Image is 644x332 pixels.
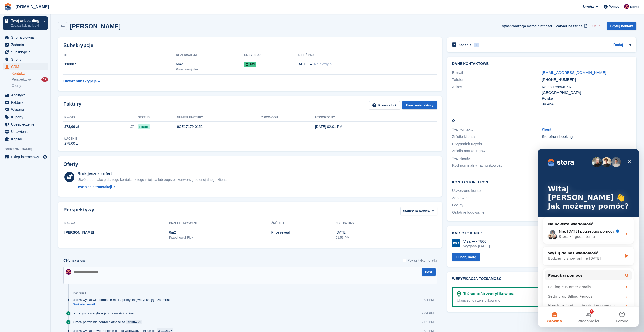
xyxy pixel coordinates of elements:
[452,148,542,154] div: Źródło marketingowe
[3,41,48,48] a: menu
[414,209,430,214] span: To Review
[3,136,48,143] a: menu
[77,184,229,190] a: Tworzenie transakcji
[66,269,71,275] img: Mateusz Kacwin
[12,83,21,88] span: Oferty
[73,291,86,295] div: Dzisiaj
[176,67,244,72] div: Przechowuj Flex
[452,239,460,247] img: logo Visa
[452,195,542,201] div: Zestaw haseł
[77,184,112,190] div: Tworzenie transakcji
[336,235,401,240] div: 01:53 PM
[403,209,414,214] span: Status:
[402,101,437,109] a: Tworzenie faktury
[3,121,48,128] a: menu
[452,231,631,235] h2: Karty płatnicze
[630,4,639,9] span: Konto
[73,311,136,316] div: Pozytywna weryfikacja tożsamości online
[403,258,437,263] label: Pokaż tylko notatki
[3,16,48,30] a: Twój onboarding Zobacz kolejne kroki
[542,90,631,96] div: [GEOGRAPHIC_DATA]
[41,77,48,82] div: 17
[176,51,244,59] th: Rezerwacja
[63,161,78,167] h2: Oferty
[11,153,41,160] span: Sklep internetowy
[452,179,631,184] h2: Konto Storefront
[422,268,436,276] button: Post
[3,106,48,113] a: menu
[474,43,480,47] div: 0
[126,320,143,324] a: 936729
[3,99,48,106] a: menu
[461,291,514,297] div: Tożsamość zweryfikowana
[422,311,434,316] div: 2:04 PM
[73,297,82,302] span: Stora
[138,114,177,122] th: Status
[169,235,271,240] div: Przechowuj Flex
[63,62,176,67] div: 110807
[77,171,229,177] div: Brak jeszcze ofert
[12,83,48,88] a: Oferty
[271,219,335,227] th: Źródło
[11,136,41,143] span: Kapitał
[457,298,627,303] div: Ukończono i zweryfikowano.
[63,207,94,216] h2: Perspektywy
[11,99,41,106] span: Faktury
[400,207,437,215] button: Status: To Review
[458,43,472,47] h2: Zadania
[244,62,256,67] span: 103
[11,41,41,48] span: Zadania
[63,114,138,122] th: Kwota
[463,239,490,244] div: Visa •••• 7800
[452,134,542,140] div: Źródło klienta
[542,148,631,154] div: -
[14,3,51,11] a: [DOMAIN_NAME]
[452,70,542,76] div: E-mail
[542,77,631,83] div: [PHONE_NUMBER]
[452,210,542,215] div: Ostatnie logowanie
[11,56,41,63] span: Strony
[261,114,315,122] th: Z powodu
[624,4,629,9] img: Mateusz Kacwin
[538,149,639,327] iframe: Intercom live chat
[169,230,271,235] div: 6m2
[452,84,542,107] div: Adres
[297,62,308,67] span: [DATE]
[11,114,41,121] span: Kupony
[169,219,271,227] th: Przechowywanie
[452,253,480,261] a: + Dodaj kartę
[70,23,121,30] h2: [PERSON_NAME]
[12,77,48,82] a: Perspektywy 17
[452,141,542,147] div: Przypadek użycia
[11,63,41,70] span: CRM
[590,22,603,30] button: Usuń
[63,77,100,86] a: Utwórz subskrypcję
[607,22,636,30] a: Edytuj kontakt
[42,154,48,160] a: Podgląd sklepu
[452,77,542,83] div: Telefon
[542,134,631,140] div: Storefront booking
[554,22,588,30] a: Zobacz na Stripe
[3,34,48,41] a: menu
[11,128,41,135] span: Ustawienia
[11,106,41,113] span: Wycena
[11,92,41,99] span: Analityka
